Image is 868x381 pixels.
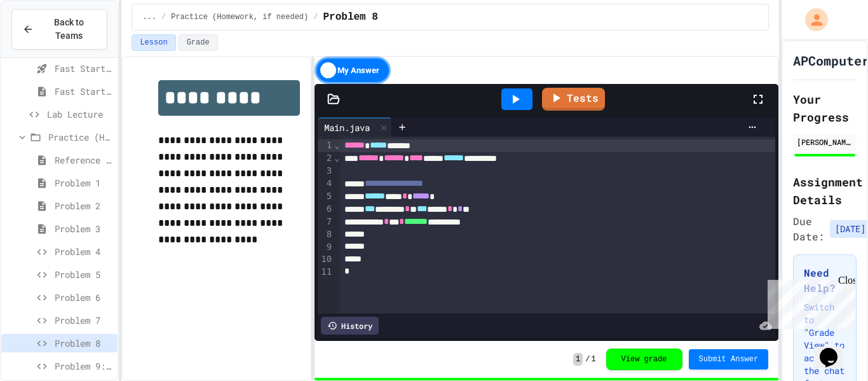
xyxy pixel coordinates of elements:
[318,139,334,152] div: 1
[171,12,308,22] span: Practice (Homework, if needed)
[689,349,769,370] button: Submit Answer
[318,228,334,241] div: 8
[542,88,605,111] a: Tests
[606,349,682,370] button: View grade
[55,314,112,327] span: Problem 7
[55,153,112,167] span: Reference link
[179,34,218,51] button: Grade
[11,9,107,50] button: Back to Teams
[699,354,759,364] span: Submit Answer
[318,121,376,134] div: Main.java
[55,199,112,212] span: Problem 2
[55,359,112,373] span: Problem 9: Temperature Converter
[318,216,334,228] div: 7
[55,62,112,75] span: Fast Start pt.1
[318,177,334,190] div: 4
[313,12,318,22] span: /
[815,330,855,368] iframe: chat widget
[48,130,112,144] span: Practice (Homework, if needed)
[585,354,590,364] span: /
[55,176,112,190] span: Problem 1
[318,203,334,216] div: 6
[161,12,166,22] span: /
[55,268,112,281] span: Problem 5
[797,136,853,148] div: [PERSON_NAME]
[55,85,112,98] span: Fast Start pt.2
[318,266,334,279] div: 11
[793,214,825,244] span: Due Date:
[318,118,392,137] div: Main.java
[792,5,831,34] div: My Account
[318,253,334,266] div: 10
[804,265,846,296] h3: Need Help?
[793,173,857,209] h2: Assignment Details
[318,152,334,165] div: 2
[132,34,175,51] button: Lesson
[55,245,112,258] span: Problem 4
[318,241,334,254] div: 9
[793,90,857,126] h2: Your Progress
[591,354,595,364] span: 1
[573,353,583,366] span: 1
[41,16,97,43] span: Back to Teams
[142,12,156,22] span: ...
[47,107,112,121] span: Lab Lecture
[55,222,112,235] span: Problem 3
[321,317,379,335] div: History
[334,140,340,150] span: Fold line
[763,275,855,329] iframe: chat widget
[334,153,340,163] span: Fold line
[55,291,112,304] span: Problem 6
[318,165,334,177] div: 3
[55,336,112,350] span: Problem 8
[5,5,88,81] div: Chat with us now!Close
[323,10,377,25] span: Problem 8
[318,190,334,203] div: 5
